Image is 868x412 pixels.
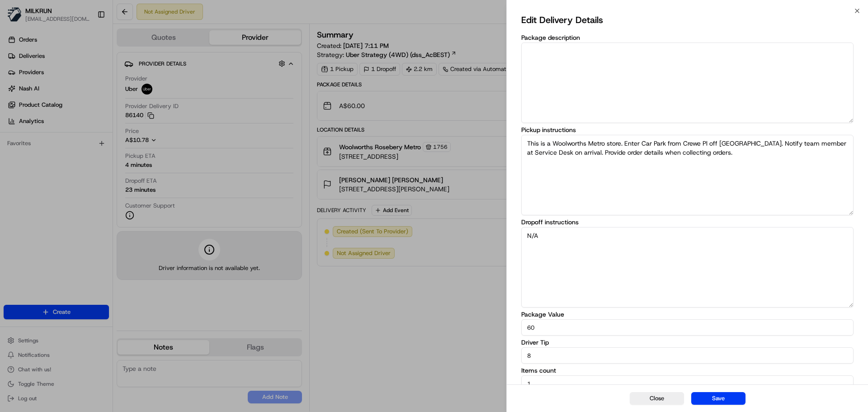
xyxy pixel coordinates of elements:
label: Driver Tip [521,339,854,346]
label: Package Value [521,311,854,317]
label: Dropoff instructions [521,219,854,225]
label: Package description [521,34,854,41]
input: Enter package value [521,347,854,364]
input: Enter items count [521,375,854,392]
textarea: N/A [521,227,854,308]
label: Items count [521,367,854,374]
button: Save [691,392,745,405]
label: Pickup instructions [521,127,854,133]
h2: Edit Delivery Details [521,13,603,27]
textarea: This is a Woolworths Metro store. Enter Car Park from Crewe Pl off [GEOGRAPHIC_DATA]. Notify team... [521,135,854,215]
button: Close [630,392,684,405]
input: Enter package value [521,319,854,336]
